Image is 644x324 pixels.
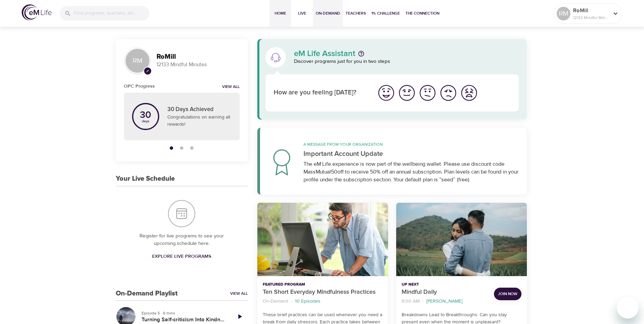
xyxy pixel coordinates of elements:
[377,84,395,102] img: great
[346,10,366,17] span: Teachers
[303,149,519,159] p: Important Account Update
[398,84,416,102] img: good
[291,297,292,306] li: ·
[402,288,489,297] p: Mindful Daily
[402,298,420,305] p: 8:00 AM
[316,10,340,17] span: On-Demand
[116,290,178,298] h3: On-Demand Playlist
[460,84,478,102] img: worst
[303,141,519,147] p: A message from your organization
[257,203,388,276] button: Ten Short Everyday Mindfulness Practices
[294,50,355,58] p: eM Life Assistant
[422,297,424,306] li: ·
[124,47,151,74] div: RM
[418,84,437,102] img: ok
[263,282,383,288] p: Featured Program
[129,232,234,248] p: Register for live programs to see your upcoming schedule here.
[142,310,226,316] p: Episode 5 · 8 mins
[376,83,397,103] button: I'm feeling great
[438,83,459,103] button: I'm feeling bad
[142,316,226,323] h5: Turning Self-criticism Into Kindness
[439,84,458,102] img: bad
[149,250,214,263] a: Explore Live Programs
[459,83,479,103] button: I'm feeling worst
[396,203,527,276] button: Mindful Daily
[157,53,240,61] h3: RoMill
[272,10,289,17] span: Home
[167,114,232,128] p: Congratulations on earning all rewards!
[263,288,383,297] p: Ten Short Everyday Mindfulness Practices
[498,290,517,298] span: Join Now
[116,175,175,183] h3: Your Live Schedule
[294,10,310,17] span: Live
[263,297,383,306] nav: breadcrumb
[402,282,489,288] p: Up Next
[402,297,489,306] nav: breadcrumb
[222,84,240,90] a: View all notifications
[303,160,519,184] div: The eM Life experience is now part of the wellbeing wallet. Please use discount code MassMutual50...
[140,110,151,120] p: 30
[371,10,400,17] span: 1% Challenge
[295,298,320,305] p: 10 Episodes
[405,10,439,17] span: The Connection
[124,83,155,90] h6: OPC Progress
[274,88,368,98] p: How are you feeling [DATE]?
[426,298,462,305] p: [PERSON_NAME]
[230,291,248,296] a: View All
[294,58,519,66] p: Discover programs just for you in two steps
[263,298,288,305] p: On-Demand
[22,4,52,20] img: logo
[573,15,609,21] p: 12133 Mindful Minutes
[74,6,149,21] input: Find programs, teachers, etc...
[557,7,570,20] div: RM
[494,288,521,300] button: Join Now
[617,297,639,319] iframe: Button to launch messaging window
[157,61,240,69] p: 12133 Mindful Minutes
[270,52,281,63] img: eM Life Assistant
[417,83,438,103] button: I'm feeling ok
[168,200,195,227] img: Your Live Schedule
[167,105,232,114] p: 30 Days Achieved
[397,83,417,103] button: I'm feeling good
[152,252,211,261] span: Explore Live Programs
[140,120,151,123] p: days
[573,6,609,15] p: RoMill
